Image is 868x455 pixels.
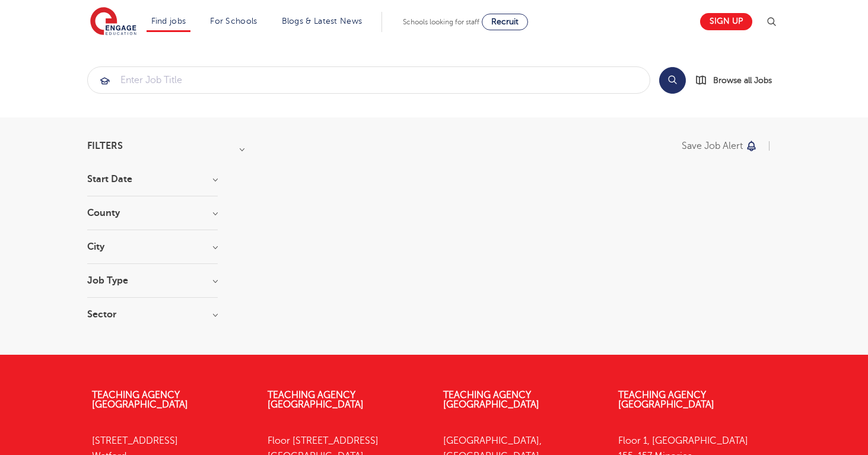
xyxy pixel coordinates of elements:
a: For Schools [210,17,257,26]
a: Blogs & Latest News [282,17,363,26]
button: Save job alert [682,141,758,151]
a: Teaching Agency [GEOGRAPHIC_DATA] [268,390,364,410]
h3: City [87,242,218,252]
h3: Sector [87,310,218,319]
a: Recruit [482,14,528,30]
button: Search [659,67,686,94]
p: Save job alert [682,141,743,151]
span: Browse all Jobs [713,74,772,87]
h3: Start Date [87,174,218,184]
div: Submit [87,66,650,94]
span: Schools looking for staff [403,18,479,26]
a: Teaching Agency [GEOGRAPHIC_DATA] [92,390,188,410]
img: Engage Education [90,7,136,37]
h3: Job Type [87,276,218,285]
a: Teaching Agency [GEOGRAPHIC_DATA] [443,390,539,410]
a: Sign up [700,13,752,30]
a: Browse all Jobs [695,74,781,87]
span: Filters [87,141,123,151]
h3: County [87,208,218,218]
a: Find jobs [151,17,186,26]
span: Recruit [491,17,519,26]
input: Submit [88,67,650,93]
a: Teaching Agency [GEOGRAPHIC_DATA] [618,390,714,410]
